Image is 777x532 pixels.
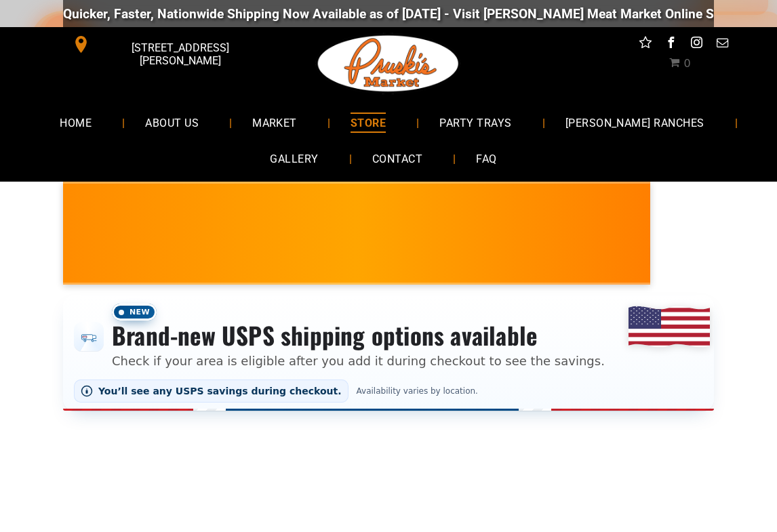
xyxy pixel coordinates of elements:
span: You’ll see any USPS savings during checkout. [98,386,342,396]
a: [STREET_ADDRESS][PERSON_NAME] [63,34,271,55]
a: MARKET [232,104,317,140]
a: facebook [662,34,680,55]
a: HOME [39,104,112,140]
span: [STREET_ADDRESS][PERSON_NAME] [93,35,268,74]
div: Shipping options announcement [63,295,714,411]
a: ABOUT US [125,104,219,140]
a: PARTY TRAYS [419,104,532,140]
a: instagram [688,34,706,55]
a: FAQ [456,141,517,177]
a: GALLERY [250,141,338,177]
span: 0 [683,57,690,70]
p: Check if your area is eligible after you add it during checkout to see the savings. [112,352,605,370]
a: [PERSON_NAME] RANCHES [545,104,725,140]
img: Pruski-s+Market+HQ+Logo2-1920w.png [315,27,462,100]
a: CONTACT [352,141,443,177]
h3: Brand-new USPS shipping options available [112,321,605,350]
span: Availability varies by location. [354,386,481,396]
span: New [112,304,157,321]
a: email [714,34,732,55]
a: STORE [330,104,406,140]
a: Social network [637,34,654,55]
